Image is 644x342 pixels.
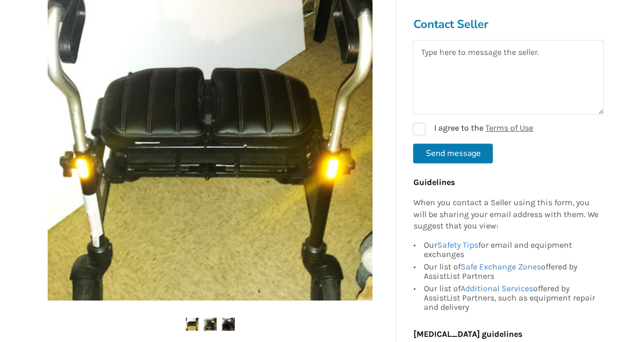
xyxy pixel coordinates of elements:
img: evolution mobility walker next to new-walker-mobility-vancouver-assistlist-listing [204,318,217,331]
div: Our for email and equipment exchanges [423,241,598,261]
button: Send message [413,144,493,163]
div: Our list of offered by AssistList Partners, such as equipment repair and delivery [423,283,598,312]
a: Additional Services [460,284,533,294]
div: Our list of offered by AssistList Partners [423,261,598,283]
b: [MEDICAL_DATA] guidelines [413,330,522,339]
a: Terms of Use [485,123,533,133]
a: Safe Exchange Zones [460,262,540,272]
a: Safety Tips [437,240,478,250]
img: evolution mobility walker next to new-walker-mobility-vancouver-assistlist-listing [222,318,235,331]
b: Guidelines [413,177,454,187]
img: evolution mobility walker next to new-walker-mobility-vancouver-assistlist-listing [185,318,198,331]
p: When you contact a Seller using this form, you will be sharing your email address with them. We s... [413,197,598,233]
h3: Contact Seller [413,17,604,32]
label: I agree to the [413,123,533,135]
